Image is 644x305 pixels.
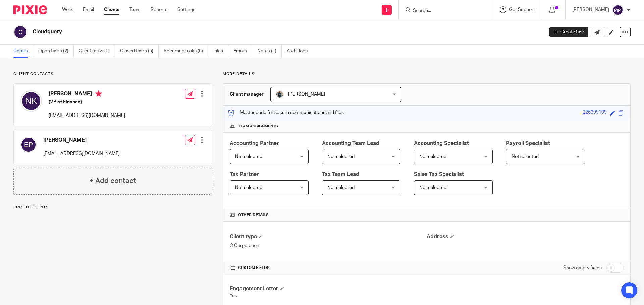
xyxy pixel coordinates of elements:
[13,45,33,58] a: Details
[414,141,469,146] span: Accounting Specialist
[230,91,264,98] h3: Client manager
[230,293,237,298] span: Yes
[43,137,120,144] h4: [PERSON_NAME]
[38,45,74,58] a: Open tasks (2)
[230,242,427,249] p: C Corporation
[13,25,28,39] img: svg%3E
[33,28,438,35] h2: Cloudquery
[563,264,602,271] label: Show empty fields
[238,124,278,129] span: Team assignments
[235,154,262,159] span: Not selected
[327,154,355,159] span: Not selected
[612,5,623,15] img: svg%3E
[322,141,379,146] span: Accounting Team Lead
[104,6,119,13] a: Clients
[412,8,473,14] input: Search
[230,265,427,271] h4: CUSTOM FIELDS
[230,141,279,146] span: Accounting Partner
[120,45,159,58] a: Closed tasks (5)
[228,109,344,116] p: Master code for secure communications and files
[427,233,624,240] h4: Address
[49,112,125,119] p: [EMAIL_ADDRESS][DOMAIN_NAME]
[83,6,94,13] a: Email
[322,172,359,177] span: Tax Team Lead
[327,185,355,190] span: Not selected
[230,233,427,240] h4: Client type
[62,6,73,13] a: Work
[276,90,284,98] img: DSC08415.jpg
[509,7,535,12] span: Get Support
[419,185,446,190] span: Not selected
[177,6,195,13] a: Settings
[13,5,47,14] img: Pixie
[233,45,252,58] a: Emails
[49,99,125,105] h5: (VP of Finance)
[549,27,588,37] a: Create task
[512,154,539,159] span: Not selected
[230,172,259,177] span: Tax Partner
[13,205,212,210] p: Linked clients
[13,71,212,77] p: Client contacts
[151,6,167,13] a: Reports
[288,92,325,97] span: [PERSON_NAME]
[95,90,102,97] i: Primary
[230,285,427,292] h4: Engagement Letter
[43,150,120,157] p: [EMAIL_ADDRESS][DOMAIN_NAME]
[583,109,607,117] div: 226399109
[572,6,609,13] p: [PERSON_NAME]
[213,45,228,58] a: Files
[49,90,125,99] h4: [PERSON_NAME]
[89,176,136,186] h4: + Add contact
[287,45,313,58] a: Audit logs
[419,154,446,159] span: Not selected
[506,141,550,146] span: Payroll Specialist
[20,90,42,112] img: svg%3E
[235,185,262,190] span: Not selected
[129,6,141,13] a: Team
[79,45,115,58] a: Client tasks (0)
[223,71,631,77] p: More details
[238,212,269,218] span: Other details
[257,45,282,58] a: Notes (1)
[164,45,208,58] a: Recurring tasks (6)
[414,172,464,177] span: Sales Tax Specialist
[20,137,37,153] img: svg%3E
